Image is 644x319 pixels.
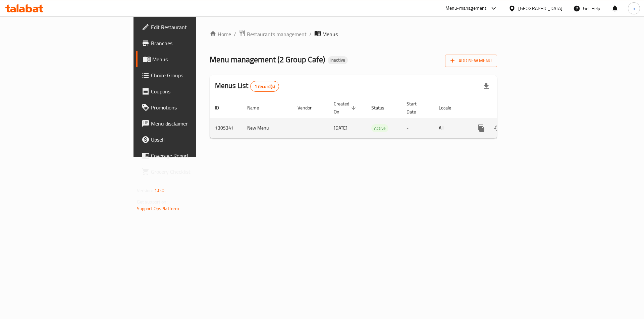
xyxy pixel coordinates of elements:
[210,30,497,38] nav: breadcrumb
[473,120,489,136] button: more
[215,81,279,92] h2: Menus List
[371,125,388,132] span: Active
[334,124,347,132] span: [DATE]
[136,51,241,67] a: Menus
[137,197,168,206] span: Get support on:
[489,120,505,136] button: Change Status
[136,164,241,180] a: Grocery Checklist
[136,148,241,164] a: Coverage Report
[251,83,279,90] span: 1 record(s)
[401,118,433,138] td: -
[633,5,635,12] span: n
[210,98,543,139] table: enhanced table
[242,118,292,138] td: New Menu
[371,124,388,132] div: Active
[407,100,425,116] span: Start Date
[151,87,236,95] span: Coupons
[137,186,153,195] span: Version:
[298,104,320,112] span: Vendor
[247,30,307,38] span: Restaurants management
[239,30,307,38] a: Restaurants management
[136,99,241,115] a: Promotions
[328,57,348,63] span: Inactive
[136,83,241,99] a: Coupons
[151,71,236,79] span: Choice Groups
[445,55,497,67] button: Add New Menu
[136,67,241,83] a: Choice Groups
[439,104,460,112] span: Locale
[247,104,268,112] span: Name
[136,115,241,132] a: Menu disclaimer
[151,152,236,160] span: Coverage Report
[136,19,241,35] a: Edit Restaurant
[371,104,393,112] span: Status
[478,78,494,94] div: Export file
[151,136,236,144] span: Upsell
[151,23,236,31] span: Edit Restaurant
[151,103,236,111] span: Promotions
[450,57,492,65] span: Add New Menu
[210,52,325,67] span: Menu management ( 2 Group Cafe )
[152,55,236,63] span: Menus
[137,204,179,213] a: Support.OpsPlatform
[154,186,165,195] span: 1.0.0
[433,118,468,138] td: All
[151,39,236,47] span: Branches
[136,35,241,51] a: Branches
[322,30,338,38] span: Menus
[215,104,228,112] span: ID
[518,5,562,12] div: [GEOGRAPHIC_DATA]
[328,56,348,64] div: Inactive
[250,81,279,92] div: Total records count
[309,30,312,38] li: /
[468,98,543,118] th: Actions
[334,100,358,116] span: Created On
[151,119,236,128] span: Menu disclaimer
[151,168,236,176] span: Grocery Checklist
[136,132,241,148] a: Upsell
[445,4,487,12] div: Menu-management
